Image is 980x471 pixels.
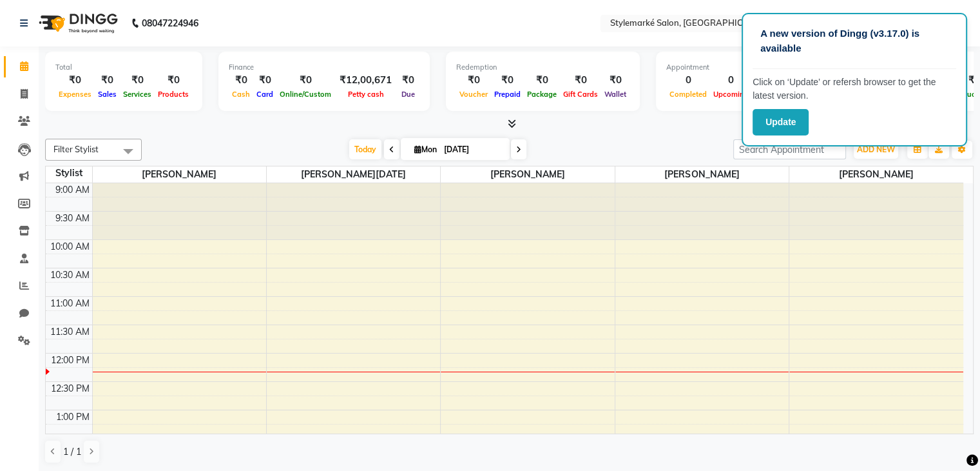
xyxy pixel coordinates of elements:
span: Petty cash [345,90,387,99]
span: Wallet [601,90,629,99]
div: ₹0 [229,73,253,88]
div: ₹12,00,671 [334,73,397,88]
div: ₹0 [253,73,276,88]
span: Services [120,90,155,99]
div: ₹0 [601,73,629,88]
img: logo [33,5,121,41]
div: ₹0 [120,73,155,88]
div: 9:30 AM [53,212,92,225]
span: Gift Cards [560,90,601,99]
div: Redemption [456,62,629,73]
b: 08047224946 [142,5,198,41]
span: Today [349,139,381,159]
span: 1 / 1 [63,445,81,459]
div: ₹0 [560,73,601,88]
span: Card [253,90,276,99]
div: ₹0 [155,73,192,88]
div: Total [55,62,192,73]
div: 11:00 AM [48,297,92,310]
span: Voucher [456,90,491,99]
div: 12:00 PM [48,354,92,367]
div: ₹0 [456,73,491,88]
div: Appointment [666,62,826,73]
div: 1:00 PM [53,410,92,424]
span: [PERSON_NAME] [789,166,963,183]
button: Update [753,109,809,135]
div: 12:30 PM [48,382,92,396]
div: ₹0 [276,73,334,88]
div: ₹0 [524,73,560,88]
div: 0 [710,73,752,88]
p: A new version of Dingg (v3.17.0) is available [760,26,948,55]
button: ADD NEW [854,141,898,159]
span: Expenses [55,90,95,99]
div: 11:30 AM [48,325,92,339]
div: ₹0 [491,73,524,88]
div: ₹0 [55,73,95,88]
span: Prepaid [491,90,524,99]
span: Package [524,90,560,99]
span: Due [398,90,418,99]
div: 10:00 AM [48,240,92,254]
span: Filter Stylist [53,144,99,154]
div: ₹0 [95,73,120,88]
span: Products [155,90,192,99]
div: ₹0 [397,73,419,88]
div: 0 [666,73,710,88]
span: Online/Custom [276,90,334,99]
span: ⁠[PERSON_NAME] [615,166,789,183]
div: Finance [229,62,419,73]
span: ⁠[PERSON_NAME][DATE] [267,166,440,183]
span: Upcoming [710,90,752,99]
div: 9:00 AM [53,183,92,197]
span: [PERSON_NAME] [441,166,614,183]
span: [PERSON_NAME] [93,166,266,183]
span: Completed [666,90,710,99]
span: Mon [411,145,440,154]
span: Sales [95,90,120,99]
span: Cash [229,90,253,99]
p: Click on ‘Update’ or refersh browser to get the latest version. [753,75,956,103]
span: ADD NEW [857,145,895,154]
div: 10:30 AM [48,268,92,282]
input: 2025-09-01 [440,140,504,159]
div: Stylist [46,166,92,180]
input: Search Appointment [733,139,846,159]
